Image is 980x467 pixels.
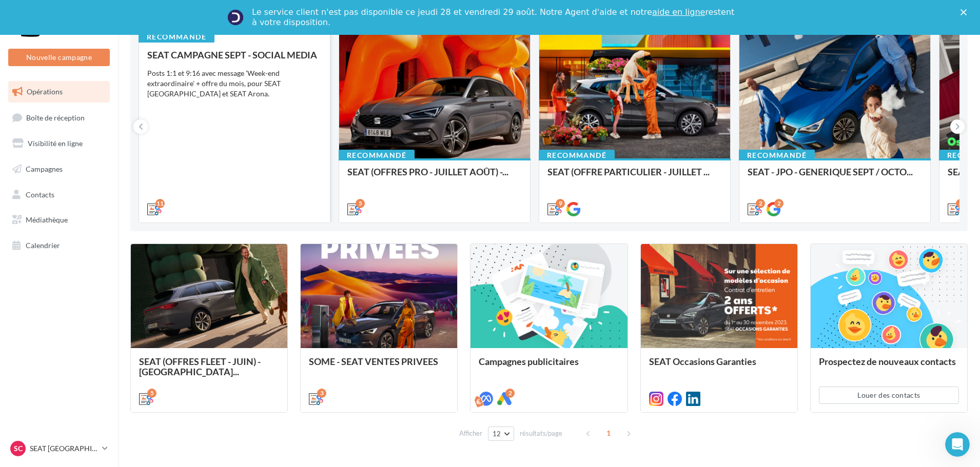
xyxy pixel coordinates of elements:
a: Calendrier [6,235,112,256]
div: 2 [756,199,765,208]
div: Le service client n'est pas disponible ce jeudi 28 et vendredi 29 août. Notre Agent d'aide et not... [252,7,736,28]
span: Médiathèque [26,215,68,224]
span: Afficher [459,429,482,438]
a: Médiathèque [6,209,112,231]
span: résultats/page [520,429,562,438]
span: SEAT (OFFRE PARTICULIER - JUILLET ... [547,166,710,177]
span: Campagnes [26,165,63,173]
span: 12 [493,430,501,438]
span: SEAT CAMPAGNE SEPT - SOCIAL MEDIA [147,49,317,60]
p: SEAT [GEOGRAPHIC_DATA] [30,443,98,454]
a: Opérations [6,81,112,103]
div: 11 [155,199,165,208]
div: 2 [505,389,515,398]
div: 6 [956,199,965,208]
span: SEAT (OFFRES FLEET - JUIN) - [GEOGRAPHIC_DATA]... [139,356,261,377]
span: SOME - SEAT VENTES PRIVEES [309,356,438,367]
div: Recommandé [739,150,815,161]
span: Visibilité en ligne [28,139,83,148]
button: Nouvelle campagne [8,49,110,66]
button: Louer des contacts [819,387,959,404]
div: 3 [317,389,326,398]
a: Boîte de réception [6,107,112,129]
span: Campagnes publicitaires [479,356,579,367]
span: SEAT Occasions Garanties [649,356,756,367]
a: Contacts [6,184,112,206]
div: 5 [147,389,156,398]
span: Opérations [27,87,63,96]
a: aide en ligne [652,7,705,17]
a: SC SEAT [GEOGRAPHIC_DATA] [8,439,110,458]
iframe: Intercom live chat [945,432,970,457]
div: 5 [356,199,365,208]
div: Recommandé [539,150,615,161]
div: Fermer [961,9,971,15]
div: 9 [556,199,565,208]
span: Calendrier [26,241,60,250]
button: 12 [488,427,514,441]
span: SEAT (OFFRES PRO - JUILLET AOÛT) -... [347,166,508,177]
span: Boîte de réception [26,113,85,121]
img: Profile image for Service-Client [227,9,244,26]
span: SEAT - JPO - GENERIQUE SEPT / OCTO... [748,166,913,177]
span: SC [14,443,23,454]
div: Recommandé [339,150,415,161]
span: 1 [600,425,617,441]
a: Visibilité en ligne [6,133,112,154]
span: Contacts [26,190,54,198]
div: Recommandé [139,31,214,43]
div: Posts 1:1 et 9:16 avec message 'Week-end extraordinaire' + offre du mois, pour SEAT [GEOGRAPHIC_D... [147,68,322,99]
div: 2 [774,199,783,208]
a: Campagnes [6,158,112,180]
span: Prospectez de nouveaux contacts [819,356,956,367]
